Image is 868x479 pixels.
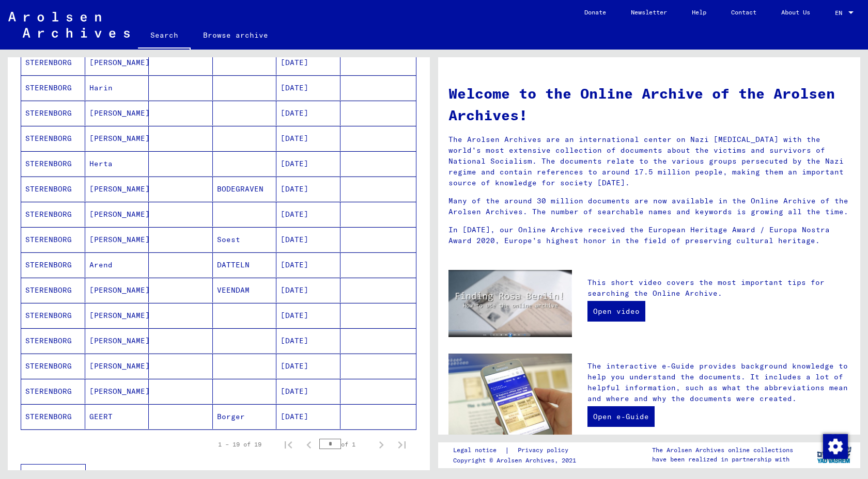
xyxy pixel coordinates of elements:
mat-cell: Borger [213,404,277,429]
mat-cell: [DATE] [276,101,340,125]
span: EN [835,9,846,17]
mat-cell: [DATE] [276,404,340,429]
mat-cell: [PERSON_NAME] [85,101,149,125]
mat-cell: GEERT [85,404,149,429]
mat-cell: [DATE] [276,227,340,252]
mat-cell: STERENBORG [21,50,85,75]
mat-cell: Arend [85,252,149,277]
button: First page [278,434,299,455]
p: have been realized in partnership with [652,455,793,464]
mat-cell: [DATE] [276,151,340,176]
mat-cell: [PERSON_NAME] [85,303,149,328]
mat-cell: [PERSON_NAME] [85,354,149,378]
a: Search [138,23,191,50]
p: The interactive e-Guide provides background knowledge to help you understand the documents. It in... [587,361,850,404]
mat-cell: [PERSON_NAME] [85,177,149,201]
mat-cell: Harin [85,75,149,100]
mat-cell: [DATE] [276,328,340,353]
mat-cell: [DATE] [276,177,340,201]
mat-cell: STERENBORG [21,101,85,125]
p: Many of the around 30 million documents are now available in the Online Archive of the Arolsen Ar... [448,196,850,217]
div: of 1 [319,439,371,449]
mat-cell: STERENBORG [21,227,85,252]
mat-cell: STERENBORG [21,354,85,378]
mat-cell: [PERSON_NAME] [85,126,149,151]
mat-cell: [PERSON_NAME] [85,278,149,302]
mat-cell: Herta [85,151,149,176]
img: video.jpg [448,270,572,337]
img: Change consent [823,434,848,459]
mat-cell: BODEGRAVEN [213,177,277,201]
p: This short video covers the most important tips for searching the Online Archive. [587,277,850,299]
button: Last page [392,434,412,455]
mat-cell: STERENBORG [21,177,85,201]
a: Legal notice [453,445,505,456]
mat-cell: [PERSON_NAME] [85,379,149,404]
mat-cell: STERENBORG [21,278,85,302]
button: Next page [371,434,392,455]
div: | [453,445,581,456]
mat-cell: [DATE] [276,379,340,404]
mat-cell: [PERSON_NAME] [85,227,149,252]
a: Open e-Guide [587,406,655,427]
mat-cell: [DATE] [276,278,340,302]
a: Privacy policy [509,445,581,456]
mat-cell: Soest [213,227,277,252]
a: Open video [587,301,645,322]
mat-cell: STERENBORG [21,75,85,100]
mat-cell: STERENBORG [21,252,85,277]
mat-cell: VEENDAM [213,278,277,302]
mat-cell: [DATE] [276,354,340,378]
mat-cell: [DATE] [276,303,340,328]
div: 1 – 19 of 19 [218,440,261,449]
a: Browse archive [191,23,281,47]
h1: Welcome to the Online Archive of the Arolsen Archives! [448,83,850,126]
p: The Arolsen Archives are an international center on Nazi [MEDICAL_DATA] with the world’s most ext... [448,134,850,188]
mat-cell: [DATE] [276,252,340,277]
p: In [DATE], our Online Archive received the European Heritage Award / Europa Nostra Award 2020, Eu... [448,225,850,246]
mat-cell: [PERSON_NAME] [85,50,149,75]
img: yv_logo.png [815,442,854,468]
mat-cell: [PERSON_NAME] [85,328,149,353]
p: Copyright © Arolsen Archives, 2021 [453,456,581,465]
mat-cell: [DATE] [276,50,340,75]
mat-cell: [DATE] [276,126,340,151]
span: Show less [29,469,71,478]
button: Previous page [299,434,319,455]
mat-cell: [PERSON_NAME] [85,202,149,227]
p: The Arolsen Archives online collections [652,445,793,455]
img: Arolsen_neg.svg [8,12,130,38]
mat-cell: DATTELN [213,252,277,277]
mat-cell: STERENBORG [21,404,85,429]
mat-cell: STERENBORG [21,151,85,176]
mat-cell: [DATE] [276,75,340,100]
mat-cell: STERENBORG [21,328,85,353]
mat-cell: STERENBORG [21,126,85,151]
mat-cell: [DATE] [276,202,340,227]
mat-cell: STERENBORG [21,303,85,328]
img: eguide.jpg [448,354,572,436]
mat-cell: STERENBORG [21,379,85,404]
mat-cell: STERENBORG [21,202,85,227]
